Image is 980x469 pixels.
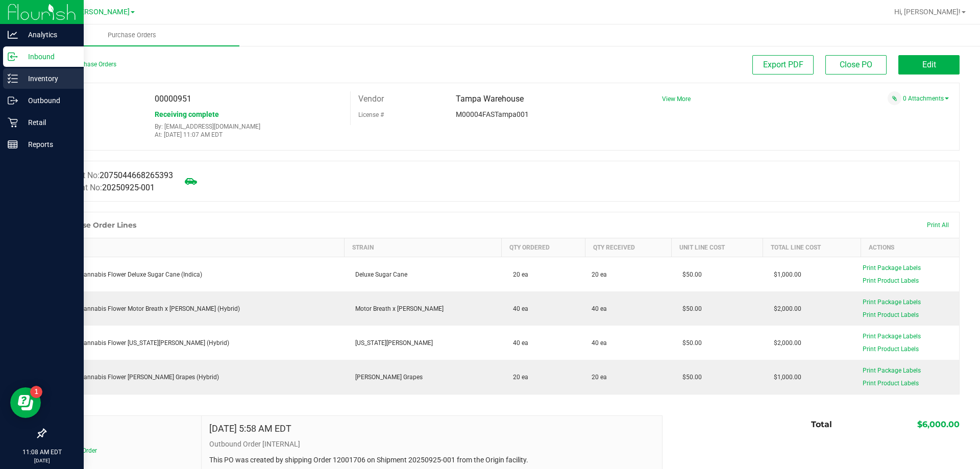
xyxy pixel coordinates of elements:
[456,94,524,104] span: Tampa Warehouse
[56,221,136,229] h1: Purchase Order Lines
[671,238,763,257] th: Unit Line Cost
[863,367,921,374] span: Print Package Labels
[863,345,919,353] span: Print Product Labels
[350,339,433,347] span: [US_STATE][PERSON_NAME]
[18,29,79,41] p: Analytics
[863,277,919,284] span: Print Product Labels
[677,305,702,312] span: $50.00
[344,238,502,257] th: Strain
[769,271,801,278] span: $1,000.00
[53,182,155,194] label: Shipment No:
[763,60,803,69] span: Export PDF
[769,339,801,347] span: $2,000.00
[508,374,528,381] span: 20 ea
[358,107,384,122] label: License #
[18,72,79,85] p: Inventory
[677,271,702,278] span: $50.00
[662,95,691,103] a: View More
[102,183,155,192] span: 20250925-001
[888,91,901,105] span: Attach a document
[8,52,18,62] inline-svg: Inbound
[100,170,173,180] span: 2075044668265393
[863,380,919,387] span: Print Product Labels
[8,73,18,84] inline-svg: Inventory
[456,110,529,118] span: M00004FASTampa001
[917,419,960,429] span: $6,000.00
[502,238,585,257] th: Qty Ordered
[863,264,921,271] span: Print Package Labels
[209,424,291,434] h4: [DATE] 5:58 AM EDT
[585,238,672,257] th: Qty Received
[752,55,814,75] button: Export PDF
[863,311,919,318] span: Print Product Labels
[508,339,528,347] span: 40 ea
[592,304,607,313] span: 40 ea
[358,91,384,107] label: Vendor
[155,110,219,118] span: Receiving complete
[8,117,18,128] inline-svg: Retail
[53,424,193,436] span: Notes
[592,338,607,348] span: 40 ea
[155,131,342,138] p: At: [DATE] 11:07 AM EDT
[30,386,42,398] iframe: Resource center unread badge
[209,455,654,465] p: This PO was created by shipping Order 12001706 on Shipment 20250925-001 from the Origin facility.
[5,457,79,464] p: [DATE]
[927,221,949,229] span: Print All
[508,271,528,278] span: 20 ea
[46,238,345,257] th: Item
[825,55,887,75] button: Close PO
[763,238,861,257] th: Total Line Cost
[922,60,936,69] span: Edit
[350,374,423,381] span: [PERSON_NAME] Grapes
[52,373,338,382] div: FT 3.5g Cannabis Flower [PERSON_NAME] Grapes (Hybrid)
[18,94,79,107] p: Outbound
[861,238,959,257] th: Actions
[8,30,18,40] inline-svg: Analytics
[898,55,960,75] button: Edit
[18,51,79,63] p: Inbound
[52,338,338,348] div: FT 3.5g Cannabis Flower [US_STATE][PERSON_NAME] (Hybrid)
[8,95,18,106] inline-svg: Outbound
[24,24,239,46] a: Purchase Orders
[155,94,191,104] span: 00000951
[677,374,702,381] span: $50.00
[863,299,921,306] span: Print Package Labels
[903,95,949,102] a: 0 Attachments
[592,373,607,382] span: 20 ea
[94,31,170,40] span: Purchase Orders
[52,270,338,279] div: FT 3.5g Cannabis Flower Deluxe Sugar Cane (Indica)
[811,419,832,429] span: Total
[10,387,41,418] iframe: Resource center
[840,60,872,69] span: Close PO
[73,8,130,16] span: [PERSON_NAME]
[350,271,407,278] span: Deluxe Sugar Cane
[18,116,79,129] p: Retail
[181,171,201,191] span: Mark as not Arrived
[8,139,18,150] inline-svg: Reports
[769,305,801,312] span: $2,000.00
[18,138,79,151] p: Reports
[592,270,607,279] span: 20 ea
[508,305,528,312] span: 40 ea
[863,333,921,340] span: Print Package Labels
[894,8,961,16] span: Hi, [PERSON_NAME]!
[350,305,444,312] span: Motor Breath x [PERSON_NAME]
[5,448,79,457] p: 11:08 AM EDT
[677,339,702,347] span: $50.00
[53,169,173,182] label: Manifest No:
[52,304,338,313] div: FT 3.5g Cannabis Flower Motor Breath x [PERSON_NAME] (Hybrid)
[209,439,654,450] p: Outbound Order [INTERNAL]
[769,374,801,381] span: $1,000.00
[155,123,342,130] p: By: [EMAIL_ADDRESS][DOMAIN_NAME]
